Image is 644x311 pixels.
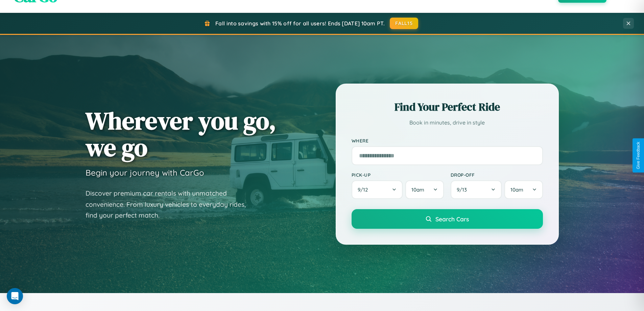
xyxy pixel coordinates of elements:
button: Search Cars [352,209,543,229]
label: Where [352,138,543,143]
label: Pick-up [352,172,444,178]
span: Fall into savings with 15% off for all users! Ends [DATE] 10am PT. [215,20,385,27]
button: 10am [504,180,543,199]
span: 9 / 12 [358,186,371,193]
span: 10am [510,186,523,193]
h1: Wherever you go, we go [86,107,276,161]
button: 10am [405,180,444,199]
span: 9 / 13 [457,186,470,193]
button: 9/12 [352,180,403,199]
span: Search Cars [435,215,469,223]
p: Book in minutes, drive in style [352,118,543,128]
p: Discover premium car rentals with unmatched convenience. From luxury vehicles to everyday rides, ... [86,188,255,221]
h3: Begin your journey with CarGo [86,168,204,178]
button: FALL15 [390,18,418,29]
span: 10am [411,186,424,193]
div: Give Feedback [636,142,641,169]
h2: Find Your Perfect Ride [352,99,543,114]
button: 9/13 [451,180,502,199]
label: Drop-off [451,172,543,178]
div: Open Intercom Messenger [7,288,23,304]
